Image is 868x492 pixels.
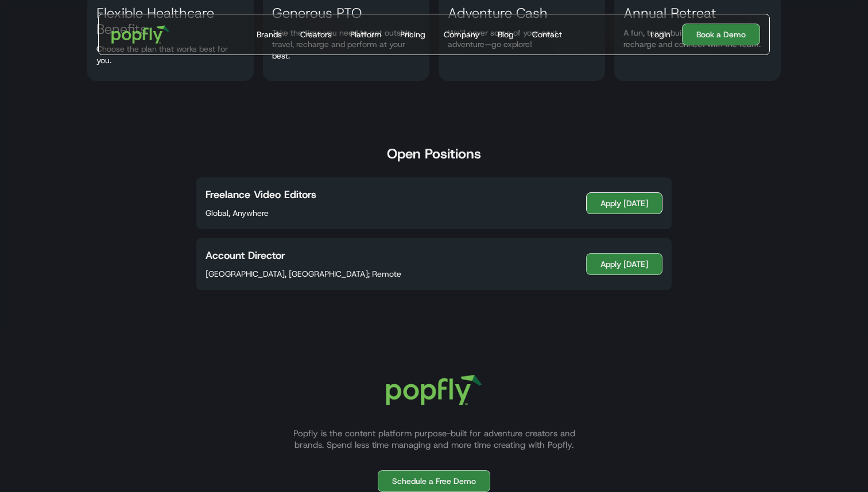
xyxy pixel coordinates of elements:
h3: Generous PTO [263,5,371,21]
div: Contact [532,29,562,40]
p: Global, Anywhere [206,207,269,219]
a: Login [646,29,675,40]
div: Brands [257,29,282,40]
h3: Flexible Healthcare Benefits [87,5,254,37]
a: Contact [528,14,567,55]
a: Creators [296,14,336,55]
a: Pricing [396,14,430,55]
div: Login [650,29,671,40]
a: Platform [346,14,386,55]
a: Apply [DATE] [586,192,662,214]
p: Popfly is the content platform purpose-built for adventure creators and brands. Spend less time m... [279,428,589,451]
h3: Annual Retreat [614,5,726,21]
a: home [103,17,177,52]
h4: Freelance Video Editors [206,188,316,202]
a: Blog [493,14,518,55]
a: Schedule a Free Demo [378,470,490,492]
a: Book a Demo [682,24,760,45]
h3: Adventure Cash [439,5,557,21]
div: Creators [300,29,332,40]
h4: Account Director [206,249,285,262]
div: Pricing [400,29,425,40]
p: [GEOGRAPHIC_DATA], [GEOGRAPHIC_DATA]; Remote [206,268,401,280]
div: Company [444,29,479,40]
div: Platform [350,29,382,40]
h3: Open Positions [387,145,481,162]
a: Apply [DATE] [586,253,662,275]
a: Brands [252,14,286,55]
div: Blog [498,29,514,40]
a: Company [439,14,484,55]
